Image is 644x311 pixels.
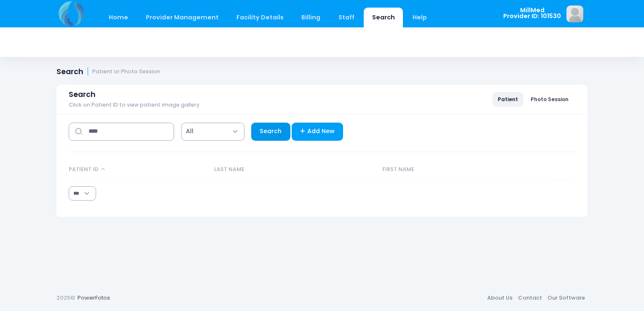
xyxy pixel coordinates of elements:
[69,159,210,181] th: Patient ID: activate to sort column ascending
[525,92,574,106] a: Photo Session
[292,123,343,141] a: Add New
[378,159,553,181] th: First Name: activate to sort column ascending
[330,8,362,27] a: Staff
[251,123,290,141] a: Search
[503,7,561,19] span: MillMed Provider ID: 101530
[56,67,160,76] h1: Search
[56,294,75,302] span: 2025©
[515,290,545,306] a: Contact
[492,92,523,106] a: Patient
[78,294,110,302] a: PowerFotos
[484,290,515,306] a: About Us
[69,90,96,99] span: Search
[181,123,244,141] span: All
[69,102,199,108] span: Click on Patient ID to view patient image gallery
[364,8,403,27] a: Search
[293,8,329,27] a: Billing
[92,69,160,75] small: Patient or Photo Session
[566,5,583,22] img: image
[137,8,227,27] a: Provider Management
[186,127,193,136] span: All
[210,159,378,181] th: Last Name: activate to sort column ascending
[228,8,292,27] a: Facility Details
[545,290,588,306] a: Our Software
[405,8,435,27] a: Help
[100,8,136,27] a: Home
